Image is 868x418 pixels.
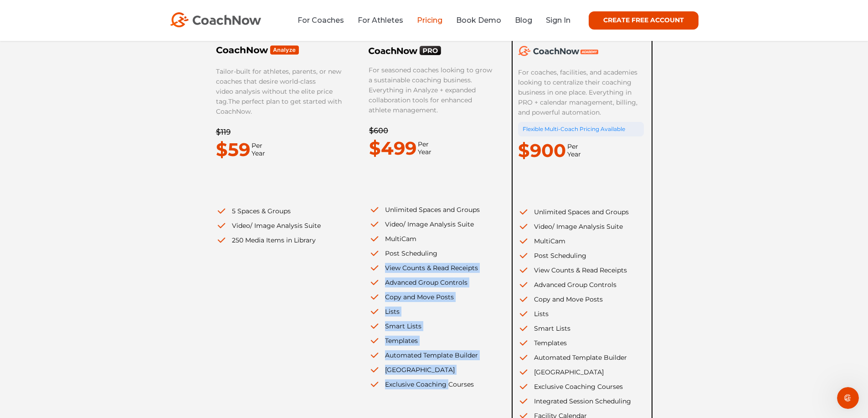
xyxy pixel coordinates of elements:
li: Lists [369,307,495,317]
li: Templates [369,336,495,346]
iframe: Embedded CTA [518,176,632,196]
a: For Coaches [298,16,344,25]
img: CoachNow Logo [170,12,261,27]
del: $119 [216,128,231,136]
li: Lists [518,309,644,319]
li: 5 Spaces & Groups [216,206,342,216]
li: View Counts & Read Receipts [369,263,495,273]
li: Exclusive Coaching Courses [518,382,644,392]
p: $900 [518,136,566,165]
iframe: Embedded CTA [369,174,483,193]
li: Integrated Session Scheduling [518,396,644,406]
li: Smart Lists [518,323,644,333]
p: $59 [216,136,250,164]
li: Copy and Move Posts [518,294,644,304]
li: Smart Lists [369,321,495,331]
a: Pricing [417,16,442,25]
img: Frame [216,45,299,55]
li: 250 Media Items in Library [216,235,342,245]
li: Video/ Image Analysis Suite [216,221,342,231]
li: Exclusive Coaching Courses [369,379,495,389]
p: $499 [369,134,416,162]
li: MultiCam [518,236,644,246]
a: For Athletes [358,16,403,25]
li: [GEOGRAPHIC_DATA] [518,367,644,377]
li: [GEOGRAPHIC_DATA] [369,365,495,375]
li: Post Scheduling [369,248,495,258]
img: CoachNow Academy Logo [518,46,598,56]
span: Per Year [416,141,431,156]
li: Copy and Move Posts [369,292,495,302]
img: CoachNow PRO Logo Black [369,45,442,55]
li: Video/ Image Analysis Suite [518,222,644,232]
iframe: Intercom live chat [837,387,859,409]
li: MultiCam [369,234,495,244]
iframe: Embedded CTA [216,175,330,195]
span: The perfect plan to get started with CoachNow. [216,97,342,116]
li: Templates [518,338,644,348]
a: Blog [515,16,532,25]
span: Per Year [566,143,581,158]
li: Unlimited Spaces and Groups [369,205,495,215]
li: Video/ Image Analysis Suite [369,219,495,229]
li: Unlimited Spaces and Groups [518,207,644,217]
li: Advanced Group Controls [369,277,495,287]
span: Tailor-built for athletes, parents, or new coaches that desire world-class video analysis without... [216,67,341,106]
del: $600 [369,126,388,135]
a: CREATE FREE ACCOUNT [589,11,699,30]
div: Flexible Multi-Coach Pricing Available [518,122,644,136]
li: Automated Template Builder [369,350,495,360]
li: Automated Template Builder [518,353,644,363]
li: View Counts & Read Receipts [518,265,644,275]
span: Per Year [250,142,265,157]
span: For coaches, facilities, and academies looking to centralize their coaching business in one place... [518,68,639,116]
li: Post Scheduling [518,251,644,261]
a: Book Demo [456,16,501,25]
a: Sign In [546,16,570,25]
p: For seasoned coaches looking to grow a sustainable coaching business. Everything in Analyze + exp... [369,65,494,115]
li: Advanced Group Controls [518,280,644,290]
